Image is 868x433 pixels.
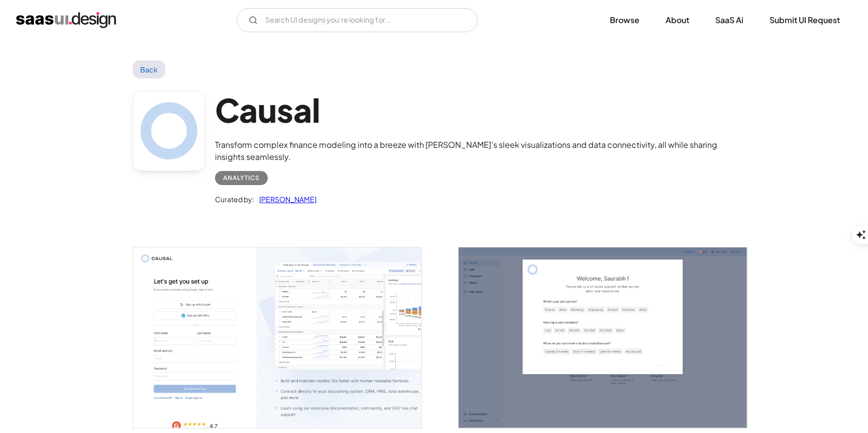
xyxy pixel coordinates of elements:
a: [PERSON_NAME] [254,193,316,205]
a: Browse [598,9,652,31]
div: Curated by: [215,193,254,205]
a: About [654,9,701,31]
a: Submit UI Request [757,9,852,31]
a: open lightbox [459,247,747,428]
a: Back [133,60,165,78]
img: 64492436740e3e18ff27fda8_Causal%20Signup%20Screen.png [133,247,421,428]
a: open lightbox [133,247,421,428]
form: Email Form [237,8,478,32]
img: 64492453907c69911fd908ab_Causal%20Welcome%20Screen.png [459,247,747,428]
div: Analytics [223,172,260,184]
h1: Causal [215,91,735,129]
a: SaaS Ai [703,9,755,31]
a: home [16,12,116,28]
input: Search UI designs you're looking for... [237,8,478,32]
div: Transform complex finance modeling into a breeze with [PERSON_NAME]'s sleek visualizations and da... [215,139,735,163]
